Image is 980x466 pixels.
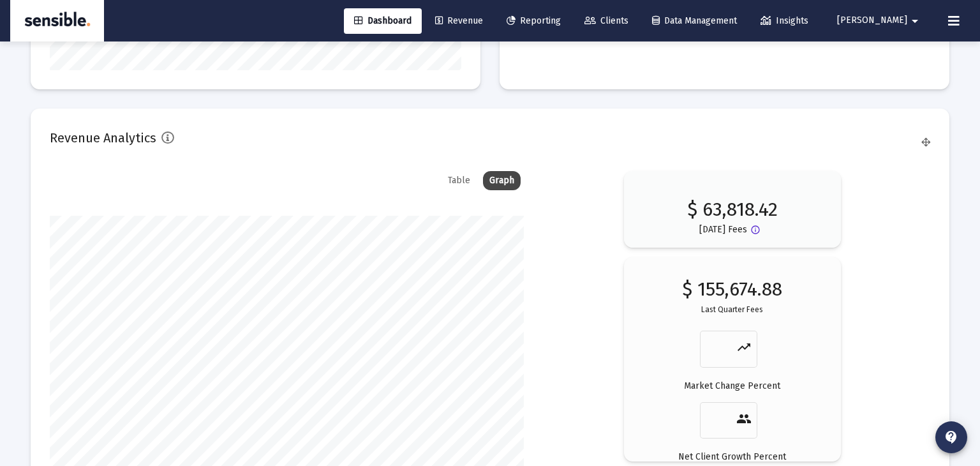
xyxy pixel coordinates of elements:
p: [DATE] Fees [699,223,747,236]
span: Insights [761,15,808,26]
div: Graph [483,171,521,190]
p: Net Client Growth Percent [678,451,786,463]
span: Dashboard [354,15,412,26]
h2: Revenue Analytics [50,128,156,148]
img: Dashboard [20,8,94,34]
a: Clients [574,8,639,34]
a: Reporting [496,8,571,34]
button: [PERSON_NAME] [822,8,938,33]
p: Last Quarter Fees [701,303,763,316]
mat-icon: contact_support [944,430,959,445]
span: Revenue [435,15,483,26]
div: Table [442,171,477,190]
a: Dashboard [344,8,422,34]
a: Revenue [425,8,493,34]
mat-icon: arrow_drop_down [907,8,923,34]
p: $ 155,674.88 [682,283,782,296]
p: $ 63,818.42 [687,190,778,216]
span: [PERSON_NAME] [837,15,907,26]
mat-icon: Button that displays a tooltip when focused or hovered over [750,225,766,240]
span: Clients [584,15,628,26]
mat-icon: people [736,411,752,426]
span: Data Management [652,15,737,26]
a: Insights [750,8,819,34]
mat-icon: trending_up [736,340,752,355]
p: Market Change Percent [684,380,780,393]
a: Data Management [642,8,747,34]
span: Reporting [507,15,561,26]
